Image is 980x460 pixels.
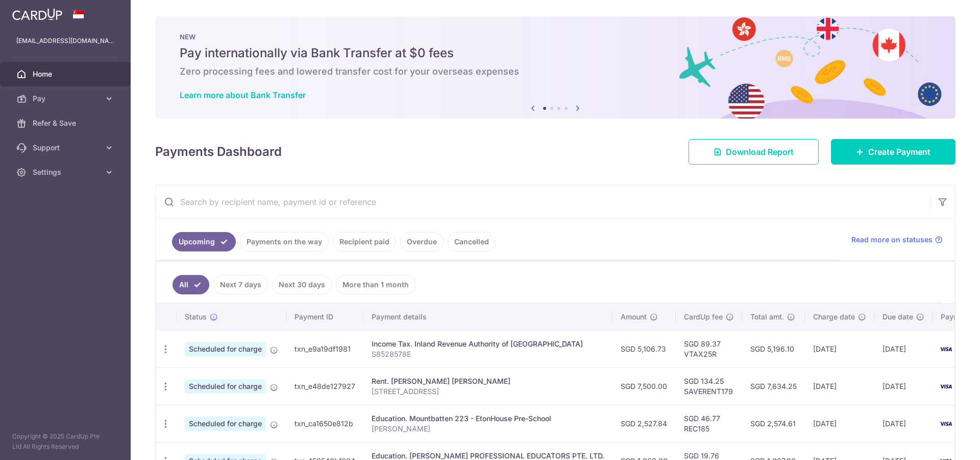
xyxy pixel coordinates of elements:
td: SGD 5,196.10 [742,330,805,367]
td: txn_e9a19df1981 [286,330,363,367]
a: Payments on the way [240,232,329,251]
img: Bank Card [936,343,956,355]
span: Status [185,312,207,322]
a: Upcoming [172,232,236,251]
div: Income Tax. Inland Revenue Authority of [GEOGRAPHIC_DATA] [372,339,604,349]
td: [DATE] [874,330,933,367]
a: Next 7 days [213,275,268,294]
td: SGD 7,500.00 [612,367,676,405]
td: txn_e48de127927 [286,367,363,405]
span: Scheduled for charge [185,417,266,431]
td: [DATE] [805,367,874,405]
img: Bank Card [936,380,956,393]
a: Overdue [400,232,444,251]
td: txn_ca1650e812b [286,405,363,442]
img: Bank Card [936,418,956,430]
span: Read more on statuses [851,235,933,245]
td: SGD 134.25 SAVERENT179 [676,367,742,405]
h5: Pay internationally via Bank Transfer at $0 fees [180,45,931,61]
span: CardUp fee [684,312,723,322]
a: Recipient paid [333,232,396,251]
a: More than 1 month [336,275,415,294]
td: [DATE] [805,330,874,367]
p: NEW [180,33,931,41]
td: [DATE] [874,367,933,405]
a: Cancelled [448,232,496,251]
span: Refer & Save [33,118,100,128]
td: SGD 7,634.25 [742,367,805,405]
a: Next 30 days [272,275,332,294]
span: Pay [33,94,100,104]
iframe: Opens a widget where you can find more information [914,429,970,455]
span: Charge date [813,312,855,322]
td: SGD 2,527.84 [612,405,676,442]
span: Due date [883,312,913,322]
span: Settings [33,167,100,177]
td: SGD 89.37 VTAX25R [676,330,742,367]
p: [PERSON_NAME] [372,424,604,434]
span: Download Report [726,146,794,158]
div: Rent. [PERSON_NAME] [PERSON_NAME] [372,376,604,386]
td: SGD 5,106.73 [612,330,676,367]
h6: Zero processing fees and lowered transfer cost for your overseas expenses [180,65,931,78]
span: Amount [621,312,647,322]
img: CardUp [12,8,62,20]
p: S8528578E [372,349,604,359]
span: Scheduled for charge [185,379,266,394]
input: Search by recipient name, payment id or reference [156,186,930,218]
a: Download Report [689,139,819,165]
td: SGD 46.77 REC185 [676,405,742,442]
p: [STREET_ADDRESS] [372,386,604,397]
p: [EMAIL_ADDRESS][DOMAIN_NAME] [16,36,114,46]
span: Total amt. [750,312,784,322]
div: Education. Mountbatten 223 - EtonHouse Pre-School [372,413,604,424]
span: Scheduled for charge [185,342,266,356]
a: Read more on statuses [851,235,943,245]
td: [DATE] [874,405,933,442]
span: Support [33,143,100,153]
a: All [173,275,209,294]
span: Create Payment [868,146,930,158]
h4: Payments Dashboard [155,143,282,161]
a: Create Payment [831,139,955,165]
a: Learn more about Bank Transfer [180,90,306,100]
img: Bank transfer banner [155,16,955,119]
th: Payment ID [286,304,363,330]
th: Payment details [363,304,612,330]
td: SGD 2,574.61 [742,405,805,442]
td: [DATE] [805,405,874,442]
span: Home [33,69,100,79]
